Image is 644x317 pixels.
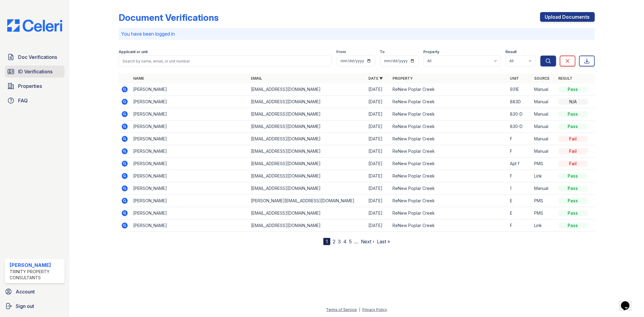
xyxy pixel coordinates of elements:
td: ReNew Poplar Creek [390,195,508,207]
td: Manual [532,96,556,108]
td: [DATE] [366,108,390,120]
a: Account [2,286,67,298]
td: [PERSON_NAME] [131,207,248,219]
label: Result [506,50,517,54]
td: [PERSON_NAME] [131,120,248,133]
td: ReNew Poplar Creek [390,145,508,158]
div: Pass [559,210,588,216]
td: ReNew Poplar Creek [390,120,508,133]
td: [PERSON_NAME] [131,96,248,108]
td: Link [532,219,556,232]
td: ReNew Poplar Creek [390,96,508,108]
div: Fail [559,136,588,142]
td: E [508,195,532,207]
td: [DATE] [366,158,390,170]
p: You have been logged in [121,30,592,37]
td: [EMAIL_ADDRESS][DOMAIN_NAME] [248,145,366,158]
td: F [508,133,532,145]
td: [PERSON_NAME] [131,170,248,182]
span: Doc Verifications [18,53,57,61]
td: ReNew Poplar Creek [390,170,508,182]
img: CE_Logo_Blue-a8612792a0a2168367f1c8372b55b34899dd931a85d93a1a3d3e32e68fde9ad4.png [2,19,67,32]
td: [PERSON_NAME][EMAIL_ADDRESS][DOMAIN_NAME] [248,195,366,207]
span: Sign out [16,303,34,310]
td: Manual [532,145,556,158]
td: [EMAIL_ADDRESS][DOMAIN_NAME] [248,83,366,96]
div: Pass [559,123,588,130]
td: [EMAIL_ADDRESS][DOMAIN_NAME] [248,219,366,232]
td: E [508,207,532,219]
div: Pass [559,223,588,229]
td: [DATE] [366,96,390,108]
td: ReNew Poplar Creek [390,108,508,120]
a: Upload Documents [540,12,595,22]
td: F [508,170,532,182]
a: Privacy Policy [363,307,387,312]
td: [PERSON_NAME] [131,195,248,207]
span: … [354,238,358,245]
td: 830-D [508,120,532,133]
td: [DATE] [366,182,390,195]
span: Properties [18,82,42,90]
a: Doc Verifications [5,51,65,63]
a: Source [534,76,550,81]
td: [PERSON_NAME] [131,219,248,232]
div: Pass [559,173,588,179]
td: Manual [532,108,556,120]
td: ReNew Poplar Creek [390,219,508,232]
td: 883D [508,96,532,108]
span: FAQ [18,97,28,104]
td: Manual [532,83,556,96]
td: [EMAIL_ADDRESS][DOMAIN_NAME] [248,108,366,120]
a: Name [133,76,144,81]
div: 1 [323,238,330,245]
td: ReNew Poplar Creek [390,207,508,219]
td: Apt f [508,158,532,170]
td: [DATE] [366,83,390,96]
label: Property [424,50,440,54]
td: [EMAIL_ADDRESS][DOMAIN_NAME] [248,158,366,170]
div: Pass [559,111,588,117]
div: Trinity Property Consultants [10,269,62,281]
div: Pass [559,198,588,204]
a: 5 [349,239,352,245]
td: PMS [532,207,556,219]
div: Pass [559,86,588,92]
a: 4 [343,239,347,245]
iframe: chat widget [619,293,638,311]
td: 1 [508,182,532,195]
div: Fail [559,148,588,154]
div: Fail [559,161,588,167]
div: N/A [559,99,588,105]
td: [PERSON_NAME] [131,158,248,170]
td: Link [532,170,556,182]
td: [EMAIL_ADDRESS][DOMAIN_NAME] [248,133,366,145]
td: [DATE] [366,195,390,207]
label: Applicant or unit [119,50,148,54]
td: [EMAIL_ADDRESS][DOMAIN_NAME] [248,207,366,219]
div: | [359,307,360,312]
a: Properties [5,80,65,92]
td: ReNew Poplar Creek [390,133,508,145]
div: Document Verifications [119,12,219,23]
a: Email [251,76,262,81]
td: [PERSON_NAME] [131,83,248,96]
td: [PERSON_NAME] [131,182,248,195]
a: Next › [361,239,374,245]
td: [DATE] [366,145,390,158]
a: 3 [338,239,341,245]
td: [EMAIL_ADDRESS][DOMAIN_NAME] [248,96,366,108]
td: 830-D [508,108,532,120]
a: Last » [377,239,390,245]
label: From [337,50,346,54]
td: [DATE] [366,219,390,232]
div: Pass [559,185,588,191]
td: ReNew Poplar Creek [390,158,508,170]
div: [PERSON_NAME] [10,261,62,269]
td: F [508,145,532,158]
td: [EMAIL_ADDRESS][DOMAIN_NAME] [248,182,366,195]
td: Manual [532,133,556,145]
a: FAQ [5,94,65,107]
td: Manual [532,120,556,133]
span: ID Verifications [18,68,53,75]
